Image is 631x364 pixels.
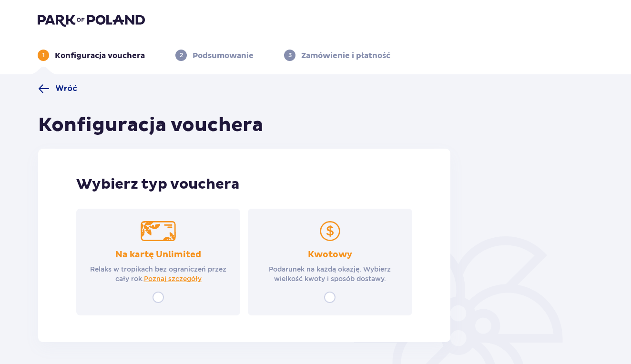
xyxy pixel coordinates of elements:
[115,249,201,261] p: Na kartę Unlimited
[85,264,232,283] p: Relaks w tropikach bez ograniczeń przez cały rok.
[55,51,145,61] p: Konfiguracja vouchera
[193,51,254,61] p: Podsumowanie
[308,249,352,261] p: Kwotowy
[55,83,77,94] span: Wróć
[76,175,412,193] p: Wybierz typ vouchera
[38,50,145,61] div: 1Konfiguracja vouchera
[301,51,390,61] p: Zamówienie i płatność
[284,50,390,61] div: 3Zamówienie i płatność
[42,51,45,60] p: 1
[38,13,145,27] img: Park of Poland logo
[288,51,292,60] p: 3
[38,83,77,94] a: Wróć
[180,51,183,60] p: 2
[256,264,403,283] p: Podarunek na każdą okazję. Wybierz wielkość kwoty i sposób dostawy.
[38,113,263,137] h1: Konfiguracja vouchera
[144,274,202,283] a: Poznaj szczegóły
[175,50,254,61] div: 2Podsumowanie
